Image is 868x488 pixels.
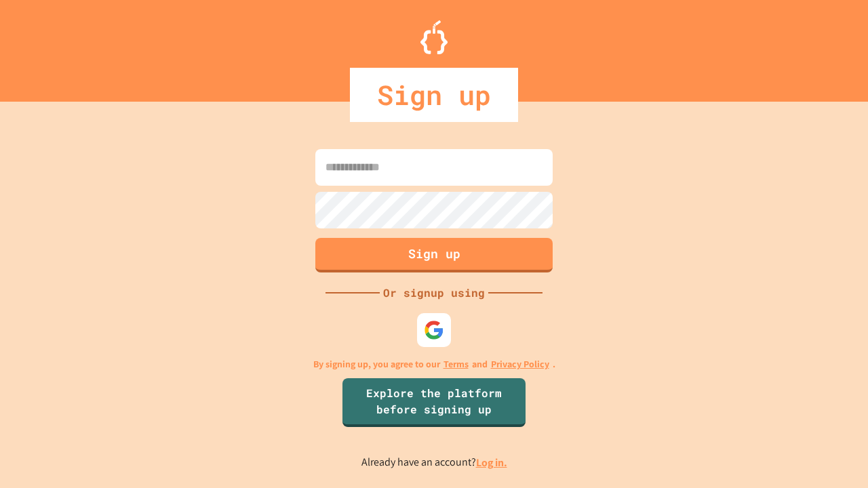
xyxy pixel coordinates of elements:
[380,285,488,301] div: Or signup using
[315,238,553,272] button: Sign up
[350,68,518,122] div: Sign up
[424,320,444,340] img: google-icon.svg
[361,454,507,471] p: Already have an account?
[491,357,549,371] a: Privacy Policy
[342,378,526,427] a: Explore the platform before signing up
[420,20,448,54] img: Logo.svg
[313,357,555,371] p: By signing up, you agree to our and .
[443,357,469,371] a: Terms
[476,455,507,470] a: Log in.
